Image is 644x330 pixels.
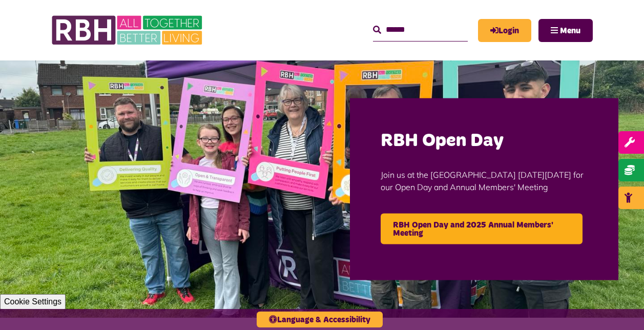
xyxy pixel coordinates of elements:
img: RBH [51,10,205,50]
button: Language & Accessibility [257,312,383,327]
p: Join us at the [GEOGRAPHIC_DATA] [DATE][DATE] for our Open Day and Annual Members' Meeting [381,153,588,208]
h2: RBH Open Day [381,129,588,153]
span: Menu [560,27,580,35]
a: MyRBH [478,19,531,42]
button: Navigation [538,19,593,42]
a: RBH Open Day and 2025 Annual Members' Meeting [381,213,583,244]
